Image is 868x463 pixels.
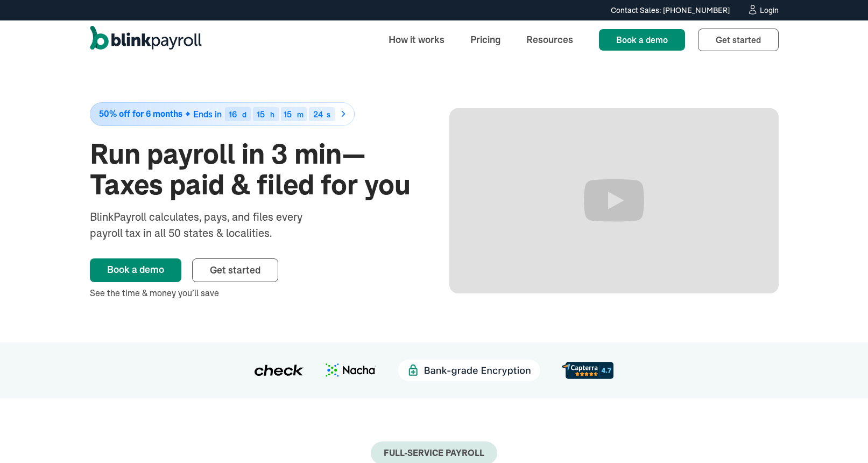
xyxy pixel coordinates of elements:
span: 15 [284,109,292,120]
a: home [90,26,202,54]
div: s [327,111,330,118]
div: BlinkPayroll calculates, pays, and files every payroll tax in all 50 states & localities. [90,209,331,241]
h1: Run payroll in 3 min—Taxes paid & filed for you [90,139,419,200]
a: Get started [192,258,278,282]
a: Login [747,4,779,16]
a: Resources [518,28,582,51]
a: Pricing [462,28,509,51]
a: Book a demo [599,29,685,51]
a: 50% off for 6 monthsEnds in16d15h15m24s [90,102,419,126]
div: m [297,111,304,118]
div: See the time & money you’ll save [90,286,419,299]
iframe: Run Payroll in 3 min with BlinkPayroll [449,108,779,293]
a: How it works [380,28,453,51]
div: d [242,111,246,118]
span: 50% off for 6 months [99,109,182,118]
div: h [270,111,274,118]
span: 15 [257,109,265,120]
span: Ends in [193,109,222,120]
span: 24 [313,109,323,120]
span: Get started [210,264,260,276]
a: Book a demo [90,258,181,282]
a: Get started [698,29,779,51]
div: Contact Sales: [PHONE_NUMBER] [611,5,730,16]
div: Full-Service payroll [384,448,484,458]
span: Get started [716,34,761,45]
span: 16 [229,109,237,120]
img: d56c0860-961d-46a8-819e-eda1494028f8.svg [562,362,613,378]
div: Login [760,6,779,14]
span: Book a demo [616,34,668,45]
